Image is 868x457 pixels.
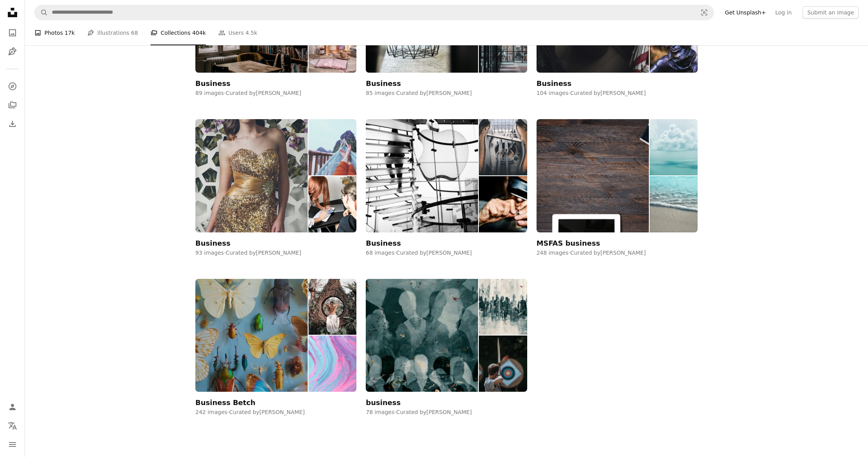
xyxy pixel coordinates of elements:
span: 4.5k [245,29,257,37]
a: MSFAS business [537,119,698,247]
div: Business Betch [195,398,255,407]
img: photo-1582004531597-6407189db7dd [308,176,356,232]
a: Business [366,119,527,247]
a: Illustrations 68 [87,20,138,45]
div: Business [195,79,230,88]
a: Download History [5,116,20,132]
a: Business Betch [195,279,356,407]
button: Submit an image [802,6,859,19]
img: photo-1524733214610-fbe17dc08a54 [479,119,527,175]
a: Get Unsplash+ [720,6,771,19]
img: photo-1556545027-15604a141f9c [366,119,478,232]
img: photo-1680417265022-8f458f97ddde [479,279,527,335]
img: photo-1589083133356-aa13ceaef7fd [195,119,308,232]
div: Business [366,239,401,248]
img: photo-1437419764061-2473afe69fc2 [537,119,649,232]
div: business [366,398,400,407]
a: Collections [5,97,20,113]
a: Log in [771,6,796,19]
button: Search Unsplash [35,5,48,20]
a: Explore [5,79,20,94]
a: Photos 17k [34,20,75,45]
a: business [366,279,527,407]
img: photo-1516652695352-6118f7cc1a07 [479,176,527,232]
div: 85 images · Curated by [PERSON_NAME] [366,89,527,97]
div: 68 images · Curated by [PERSON_NAME] [366,249,527,257]
div: Business [537,79,572,88]
a: Business [195,119,356,247]
a: Home — Unsplash [5,5,20,22]
img: photo-1519834411415-51492bcd6027 [308,119,356,175]
img: photo-1584288534952-b0ec53fdcb01 [308,279,356,335]
img: photo-1474533883693-59a44dbb964e [650,176,698,232]
img: photo-1505860125062-3ce932953cf5 [650,119,698,175]
div: Business [366,79,401,88]
div: 93 images · Curated by [PERSON_NAME] [195,249,356,257]
a: Users 4.5k [218,20,257,45]
div: 104 images · Curated by [PERSON_NAME] [537,89,698,97]
span: 17k [65,29,75,37]
form: Find visuals sitewide [34,5,714,20]
a: Photos [5,25,20,41]
img: photo-1680417265121-9b4bba3553b5 [366,279,478,392]
div: 89 images · Curated by [PERSON_NAME] [195,89,356,97]
button: Visual search [695,5,714,20]
a: Illustrations [5,44,20,59]
div: 248 images · Curated by [PERSON_NAME] [537,249,698,257]
img: photo-1565422621777-f458e22e9b3d [195,279,308,392]
span: 68 [131,29,138,37]
img: photo-1557672172-298e090bd0f1 [308,336,356,392]
a: Log in / Sign up [5,399,20,415]
div: 242 images · Curated by [PERSON_NAME] [195,409,356,416]
button: Menu [5,437,20,452]
div: MSFAS business [537,239,600,248]
button: Language [5,418,20,434]
img: photo-1510925758641-869d353cecc7 [479,336,527,392]
div: Business [195,239,230,248]
div: 78 images · Curated by [PERSON_NAME] [366,409,527,416]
